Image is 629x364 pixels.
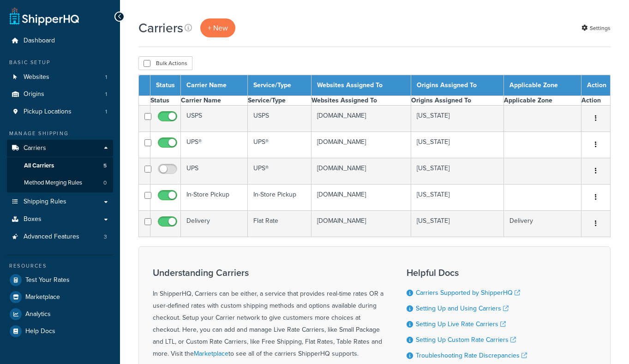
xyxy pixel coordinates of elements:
[416,288,520,298] a: Carriers Supported by ShipperHQ
[24,215,42,223] span: Boxes
[416,304,509,313] a: Setting Up and Using Carriers
[7,140,113,192] li: Carriers
[503,211,581,237] td: Delivery
[7,323,113,340] a: Help Docs
[7,69,113,86] li: Websites
[25,328,55,335] span: Help Docs
[312,132,411,158] td: [DOMAIN_NAME]
[7,272,113,288] a: Test Your Rates
[411,211,504,237] td: [US_STATE]
[411,75,504,96] th: Origins Assigned To
[24,90,44,98] span: Origins
[411,132,504,158] td: [US_STATE]
[138,19,183,37] h1: Carriers
[153,268,383,360] div: In ShipperHQ, Carriers can be either, a service that provides real-time rates OR a user-defined r...
[416,319,506,329] a: Setting Up Live Rate Carriers
[247,106,311,132] td: USPS
[105,73,107,81] span: 1
[411,96,504,106] th: Origins Assigned To
[103,162,107,170] span: 5
[7,193,113,210] a: Shipping Rules
[407,268,527,278] h3: Helpful Docs
[247,96,311,106] th: Service/Type
[7,228,113,245] a: Advanced Features 3
[181,75,248,96] th: Carrier Name
[7,140,113,157] a: Carriers
[153,268,383,278] h3: Understanding Carriers
[10,7,79,25] a: ShipperHQ Home
[7,306,113,322] a: Analytics
[411,106,504,132] td: [US_STATE]
[181,132,248,158] td: UPS®
[194,349,228,358] a: Marketplace
[7,157,113,174] li: All Carriers
[181,211,248,237] td: Delivery
[7,211,113,228] a: Boxes
[24,108,72,116] span: Pickup Locations
[7,59,113,66] div: Basic Setup
[247,75,311,96] th: Service/Type
[312,211,411,237] td: [DOMAIN_NAME]
[411,158,504,185] td: [US_STATE]
[247,185,311,211] td: In-Store Pickup
[25,310,51,318] span: Analytics
[581,96,611,106] th: Action
[150,96,181,106] th: Status
[105,108,107,116] span: 1
[416,335,516,345] a: Setting Up Custom Rate Carriers
[247,158,311,185] td: UPS®
[7,157,113,174] a: All Carriers 5
[7,174,113,191] li: Method Merging Rules
[312,106,411,132] td: [DOMAIN_NAME]
[24,144,46,152] span: Carriers
[247,132,311,158] td: UPS®
[247,211,311,237] td: Flat Rate
[181,96,248,106] th: Carrier Name
[581,75,611,96] th: Action
[7,103,113,120] li: Pickup Locations
[24,198,66,206] span: Shipping Rules
[24,73,49,81] span: Websites
[411,185,504,211] td: [US_STATE]
[312,158,411,185] td: [DOMAIN_NAME]
[200,18,235,37] a: + New
[7,262,113,270] div: Resources
[7,174,113,191] a: Method Merging Rules 0
[25,276,70,284] span: Test Your Rates
[7,228,113,245] li: Advanced Features
[181,158,248,185] td: UPS
[312,96,411,106] th: Websites Assigned To
[312,75,411,96] th: Websites Assigned To
[7,289,113,305] a: Marketplace
[103,179,107,187] span: 0
[24,233,79,241] span: Advanced Features
[7,86,113,103] li: Origins
[7,130,113,137] div: Manage Shipping
[181,106,248,132] td: USPS
[24,179,82,187] span: Method Merging Rules
[7,69,113,86] a: Websites 1
[7,32,113,49] a: Dashboard
[25,293,60,301] span: Marketplace
[24,162,54,170] span: All Carriers
[581,22,611,35] a: Settings
[7,86,113,103] a: Origins 1
[416,351,527,360] a: Troubleshooting Rate Discrepancies
[24,37,55,45] span: Dashboard
[104,233,107,241] span: 3
[503,96,581,106] th: Applicable Zone
[312,185,411,211] td: [DOMAIN_NAME]
[181,185,248,211] td: In-Store Pickup
[7,103,113,120] a: Pickup Locations 1
[105,90,107,98] span: 1
[150,75,181,96] th: Status
[138,56,192,70] button: Bulk Actions
[503,75,581,96] th: Applicable Zone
